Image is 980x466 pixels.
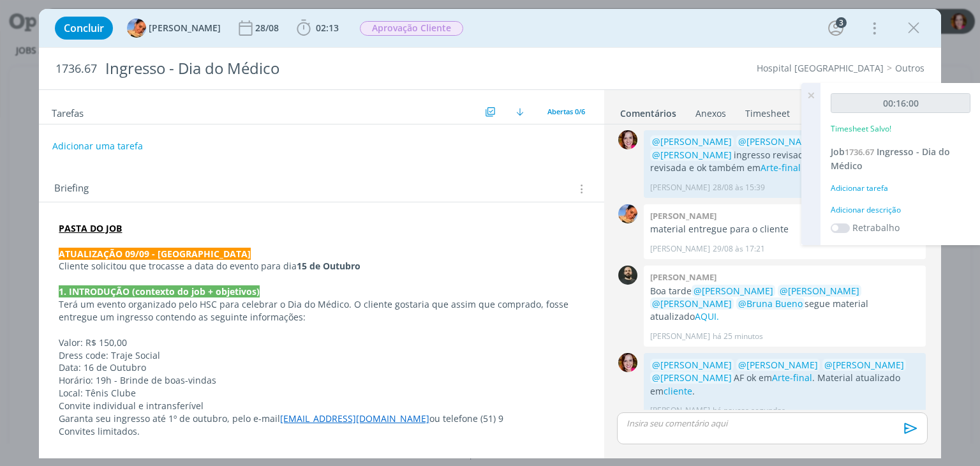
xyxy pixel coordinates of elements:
[761,162,801,174] a: Arte-final
[652,297,732,310] span: @[PERSON_NAME]
[59,374,584,387] p: Horário: 19h - Brinde de boas-vindas
[360,21,463,36] span: Aprovação Cliente
[59,412,584,425] p: Garanta seu ingresso até 1º de outubro, pelo e-mail ou telefone (51) 9
[695,310,719,322] a: AQUI.
[695,107,726,120] div: Anexos
[127,19,221,38] button: L[PERSON_NAME]
[757,62,884,74] a: Hospital [GEOGRAPHIC_DATA]
[55,17,113,40] button: Concluir
[713,182,765,193] span: 28/08 às 15:39
[895,62,924,74] a: Outros
[713,331,763,342] span: há 25 minutos
[64,23,104,33] span: Concluir
[780,285,859,297] span: @[PERSON_NAME]
[280,412,429,425] a: [EMAIL_ADDRESS][DOMAIN_NAME]
[824,359,904,371] span: @[PERSON_NAME]
[664,385,692,397] a: cliente
[618,266,637,285] img: P
[52,104,84,119] span: Tarefas
[59,361,584,374] p: Data: 16 de Outubro
[52,135,144,158] button: Adicionar uma tarefa
[59,349,584,362] p: Dress code: Traje Social
[650,359,919,398] p: AF ok em . Material atualizado em .
[59,336,584,349] p: Valor: R$ 150,00
[650,285,919,324] p: Boa tarde segue material atualizado
[149,24,221,33] span: [PERSON_NAME]
[547,107,585,116] span: Abertas 0/6
[59,248,251,260] strong: ATUALIZAÇÃO 09/09 - [GEOGRAPHIC_DATA]
[516,108,524,116] img: arrow-down.svg
[255,24,281,33] div: 28/08
[831,183,970,194] div: Adicionar tarefa
[59,400,584,412] p: Convite individual e intransferível
[650,243,710,255] p: [PERSON_NAME]
[831,146,950,172] a: Job1736.67Ingresso - Dia do Médico
[650,223,919,236] p: material entregue para o cliente
[652,372,732,384] span: @[PERSON_NAME]
[59,298,584,324] p: Terá um evento organizado pelo HSC para celebrar o Dia do Médico. O cliente gostaria que assim qu...
[713,243,765,255] span: 29/08 às 17:21
[831,146,950,172] span: Ingresso - Dia do Médico
[652,149,732,161] span: @[PERSON_NAME]
[650,271,716,283] b: [PERSON_NAME]
[831,123,891,135] p: Timesheet Salvo!
[650,210,716,222] b: [PERSON_NAME]
[826,18,846,38] button: 3
[59,285,260,297] strong: 1. INTRODUÇÃO (contexto do job + objetivos)
[59,425,584,438] p: Convites limitados.
[650,135,919,174] p: ingresso revisado e ok na pasta . AF revisada e ok também em .
[738,297,803,310] span: @Bruna Bueno
[836,17,847,28] div: 3
[618,130,637,149] img: B
[652,135,732,147] span: @[PERSON_NAME]
[59,222,122,234] a: PASTA DO JOB
[297,260,360,272] strong: 15 de Outubro
[54,181,89,197] span: Briefing
[59,260,584,273] p: Cliente solicitou que trocasse a data do evento para dia
[831,204,970,216] div: Adicionar descrição
[713,405,785,416] span: há poucos segundos
[745,101,791,120] a: Timesheet
[738,135,818,147] span: @[PERSON_NAME]
[650,182,710,193] p: [PERSON_NAME]
[845,146,874,158] span: 1736.67
[772,372,812,384] a: Arte-final
[59,387,584,400] p: Local: Tênis Clube
[127,19,146,38] img: L
[650,405,710,416] p: [PERSON_NAME]
[618,204,637,223] img: L
[738,359,818,371] span: @[PERSON_NAME]
[694,285,773,297] span: @[PERSON_NAME]
[359,20,464,36] button: Aprovação Cliente
[618,353,637,372] img: B
[620,101,677,120] a: Comentários
[650,331,710,342] p: [PERSON_NAME]
[39,9,940,458] div: dialog
[293,18,342,38] button: 02:13
[852,221,900,234] label: Retrabalho
[56,62,97,76] span: 1736.67
[100,53,557,84] div: Ingresso - Dia do Médico
[316,22,339,34] span: 02:13
[652,359,732,371] span: @[PERSON_NAME]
